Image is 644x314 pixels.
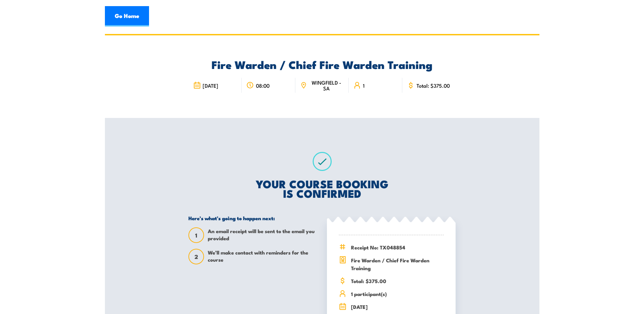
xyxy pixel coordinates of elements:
[309,80,344,91] span: WINGFIELD - SA
[105,6,149,27] a: Go Home
[208,227,317,243] span: An email receipt will be sent to the email you provided
[351,243,444,251] span: Receipt No: TX048854
[417,83,450,88] span: Total: $375.00
[188,179,456,198] h2: YOUR COURSE BOOKING IS CONFIRMED
[188,59,456,69] h2: Fire Warden / Chief Fire Warden Training
[208,249,317,264] span: We’ll make contact with reminders for the course
[256,83,270,88] span: 08:00
[189,253,203,260] span: 2
[351,256,444,272] span: Fire Warden / Chief Fire Warden Training
[188,215,317,221] h5: Here’s what’s going to happen next:
[351,277,444,285] span: Total: $375.00
[351,303,444,311] span: [DATE]
[203,83,218,88] span: [DATE]
[351,290,444,298] span: 1 participant(s)
[189,232,203,239] span: 1
[363,83,365,88] span: 1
